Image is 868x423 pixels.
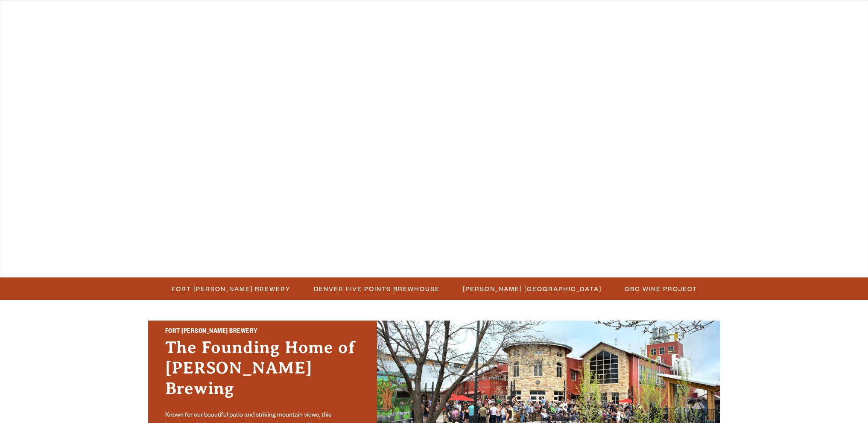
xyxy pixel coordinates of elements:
a: Taprooms [200,5,258,44]
a: Our Story [487,5,547,44]
a: Winery [360,5,405,44]
a: OBC Wine Project [620,283,701,295]
span: Denver Five Points Brewhouse [314,283,440,295]
span: Taprooms [206,20,253,27]
h2: Fort [PERSON_NAME] Brewery [165,327,360,338]
a: Impact [580,5,623,44]
span: OBC Wine Project [625,283,697,295]
a: Odell Home [428,5,460,44]
span: Beer [140,20,161,27]
a: Beer [135,5,167,44]
span: Gear [297,20,321,27]
a: Gear [292,5,326,44]
a: Fort [PERSON_NAME] Brewery [167,283,295,295]
h3: The Founding Home of [PERSON_NAME] Brewing [165,337,360,407]
a: Denver Five Points Brewhouse [309,283,444,295]
span: Winery [365,20,400,27]
span: Beer Finder [662,20,716,27]
a: Beer Finder [656,5,721,44]
span: [PERSON_NAME] [GEOGRAPHIC_DATA] [463,283,602,295]
span: Our Story [492,20,541,27]
span: Impact [586,20,617,27]
span: Fort [PERSON_NAME] Brewery [172,283,291,295]
a: [PERSON_NAME] [GEOGRAPHIC_DATA] [458,283,606,295]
